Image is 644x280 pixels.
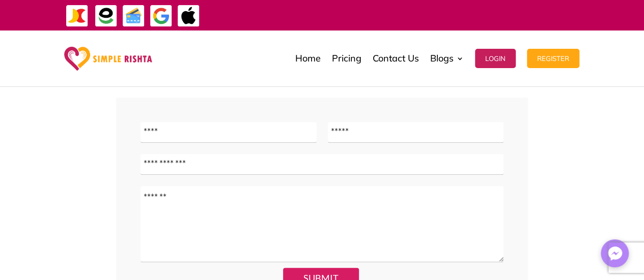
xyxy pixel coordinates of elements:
[295,33,321,84] a: Home
[434,6,455,24] strong: جاز کیش
[150,5,173,27] img: GooglePay-icon
[475,49,516,68] button: Login
[527,49,579,68] button: Register
[430,33,464,84] a: Blogs
[475,33,516,84] a: Login
[66,5,89,27] img: JazzCash-icon
[122,5,145,27] img: Credit Cards
[177,5,200,27] img: ApplePay-icon
[332,33,361,84] a: Pricing
[605,243,625,264] img: Messenger
[95,5,118,27] img: EasyPaisa-icon
[373,33,419,84] a: Contact Us
[409,6,431,24] strong: ایزی پیسہ
[527,33,579,84] a: Register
